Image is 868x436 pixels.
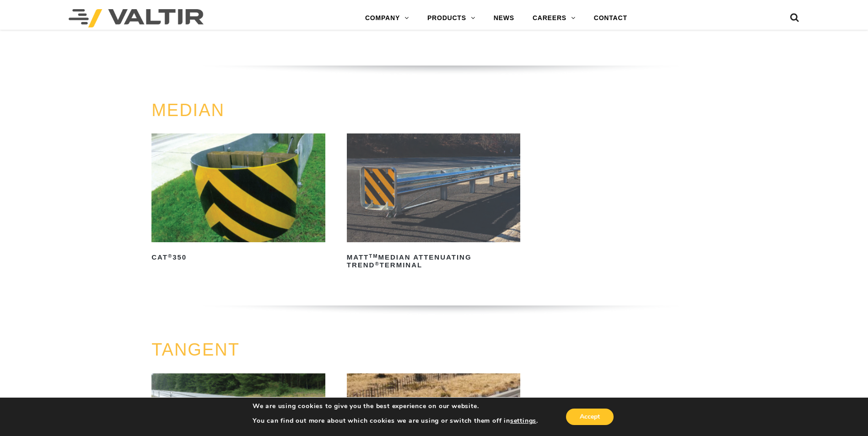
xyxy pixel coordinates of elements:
a: NEWS [485,9,523,27]
h2: MATT Median Attenuating TREND Terminal [347,250,521,272]
a: COMPANY [356,9,418,27]
a: MATTTMMedian Attenuating TREND®Terminal [347,133,521,272]
p: You can find out more about which cookies we are using or switch them off in . [253,417,538,425]
a: MEDIAN [151,101,225,120]
p: We are using cookies to give you the best experience on our website. [253,402,538,410]
img: Valtir [69,9,204,27]
a: PRODUCTS [418,9,485,27]
h2: CAT 350 [151,250,325,265]
a: TANGENT [151,340,240,359]
a: CAT®350 [151,133,325,265]
sup: ® [168,253,173,259]
button: settings [510,417,536,425]
a: CAREERS [523,9,585,27]
sup: TM [369,253,378,259]
button: Accept [566,409,614,425]
a: CONTACT [585,9,636,27]
sup: ® [375,261,379,266]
